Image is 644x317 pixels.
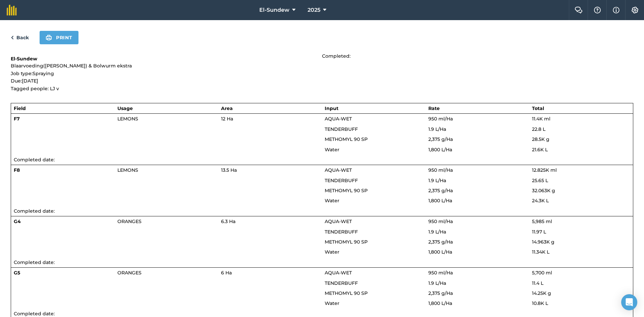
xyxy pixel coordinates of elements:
[322,227,426,237] td: TENDERBUFF
[322,103,426,113] th: Input
[322,52,633,60] p: Completed:
[11,77,322,85] p: Due: [DATE]
[426,216,529,227] td: 950 ml / Ha
[218,216,322,227] td: 6.3 Ha
[593,7,601,13] img: A question mark icon
[46,34,52,42] img: svg+xml;base64,PHN2ZyB4bWxucz0iaHR0cDovL3d3dy53My5vcmcvMjAwMC9zdmciIHdpZHRoPSIxOSIgaGVpZ2h0PSIyNC...
[322,124,426,134] td: TENDERBUFF
[529,298,633,308] td: 10.8K L
[426,247,529,257] td: 1,800 L / Ha
[11,55,322,62] h1: El-Sundew
[322,288,426,298] td: METHOMYL 90 SP
[529,237,633,247] td: 14.963K g
[529,268,633,278] td: 5,700 ml
[14,116,20,122] strong: F7
[322,134,426,144] td: METHOMYL 90 SP
[322,247,426,257] td: Water
[11,62,322,69] p: Blaarvoeding([PERSON_NAME]) & Bolwurm ekstra
[529,196,633,206] td: 24.3K L
[575,7,583,13] img: Two speech bubbles overlapping with the left bubble in the forefront
[426,186,529,196] td: 2,375 g / Ha
[631,7,639,13] img: A cog icon
[322,114,426,124] td: AQUA-WET
[322,145,426,155] td: Water
[218,114,322,124] td: 12 Ha
[529,216,633,227] td: 5,985 ml
[14,218,21,224] strong: G4
[426,165,529,175] td: 950 ml / Ha
[11,85,322,92] p: Tagged people: LJ v
[621,294,637,310] div: Open Intercom Messenger
[529,145,633,155] td: 21.6K L
[322,216,426,227] td: AQUA-WET
[426,175,529,186] td: 1.9 L / Ha
[115,114,218,124] td: LEMONS
[426,134,529,144] td: 2,375 g / Ha
[115,268,218,278] td: ORANGES
[40,31,78,44] button: Print
[426,145,529,155] td: 1,800 L / Ha
[426,268,529,278] td: 950 ml / Ha
[322,298,426,308] td: Water
[308,6,320,14] span: 2025
[11,34,29,42] a: Back
[322,278,426,288] td: TENDERBUFF
[426,237,529,247] td: 2,375 g / Ha
[426,124,529,134] td: 1.9 L / Ha
[322,237,426,247] td: METHOMYL 90 SP
[11,206,633,216] td: Completed date:
[218,103,322,113] th: Area
[426,114,529,124] td: 950 ml / Ha
[529,278,633,288] td: 11.4 L
[14,167,20,173] strong: F8
[11,34,14,42] img: svg+xml;base64,PHN2ZyB4bWxucz0iaHR0cDovL3d3dy53My5vcmcvMjAwMC9zdmciIHdpZHRoPSI5IiBoZWlnaHQ9IjI0Ii...
[322,268,426,278] td: AQUA-WET
[426,298,529,308] td: 1,800 L / Ha
[322,196,426,206] td: Water
[529,175,633,186] td: 25.65 L
[218,268,322,278] td: 6 Ha
[322,165,426,175] td: AQUA-WET
[529,288,633,298] td: 14.25K g
[322,186,426,196] td: METHOMYL 90 SP
[426,278,529,288] td: 1.9 L / Ha
[529,124,633,134] td: 22.8 L
[218,165,322,175] td: 13.5 Ha
[14,270,20,276] strong: G5
[115,165,218,175] td: LEMONS
[115,216,218,227] td: ORANGES
[426,103,529,113] th: Rate
[11,257,633,268] td: Completed date:
[529,247,633,257] td: 11.34K L
[529,134,633,144] td: 28.5K g
[529,227,633,237] td: 11.97 L
[11,70,322,77] p: Job type: Spraying
[322,175,426,186] td: TENDERBUFF
[426,227,529,237] td: 1.9 L / Ha
[11,155,633,165] td: Completed date:
[529,103,633,113] th: Total
[11,103,115,113] th: Field
[529,165,633,175] td: 12.825K ml
[7,5,17,15] img: fieldmargin Logo
[259,6,289,14] span: El-Sundew
[426,196,529,206] td: 1,800 L / Ha
[115,103,218,113] th: Usage
[529,114,633,124] td: 11.4K ml
[529,186,633,196] td: 32.063K g
[613,6,620,14] img: svg+xml;base64,PHN2ZyB4bWxucz0iaHR0cDovL3d3dy53My5vcmcvMjAwMC9zdmciIHdpZHRoPSIxNyIgaGVpZ2h0PSIxNy...
[426,288,529,298] td: 2,375 g / Ha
